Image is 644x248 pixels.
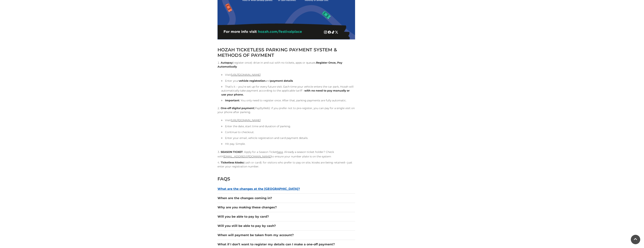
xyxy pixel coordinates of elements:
[277,150,283,154] a: here
[221,79,355,83] li: Enter your and
[221,124,355,128] li: Enter the date, start time and duration of parking.
[231,119,261,122] a: [URL][DOMAIN_NAME]
[217,242,355,247] button: What if I don’t want to register my details can I make a one-off payment?
[217,47,355,58] h2: HOZAH TICKETLESS PARKING PAYMENT SYSTEM & METHODS OF PAYMENT
[223,155,271,158] a: [EMAIL_ADDRESS][DOMAIN_NAME]
[221,142,355,146] li: Hit pay. Simple.
[221,61,233,64] strong: Autopay
[217,61,342,68] strong: Register Once, Pay Automatically
[217,214,355,219] button: Will you be able to pay by card?
[217,233,355,237] button: When will payment be taken from my account?
[221,130,355,134] li: Continue to checkout.
[221,150,243,154] strong: SEASON TICKET
[239,79,265,82] strong: vehicle registration
[217,205,355,210] button: Why are you making these changes?
[217,176,355,182] h2: FAQS
[217,106,355,146] li: (PayByWeb): if you prefer not to pre-register, you can pay for a single visit on your phone after...
[217,61,355,102] li: (register once): drive in and out with no tickets, apps or queues.
[221,72,355,77] li: Visit
[231,73,261,76] a: [URL][DOMAIN_NAME]
[270,79,293,82] strong: payment details
[221,136,355,140] li: Enter your email, vehicle registration and card payment details.
[217,161,355,169] li: (cash or card): for visitors who prefer to pay on site, kiosks are being retained—just enter your...
[217,150,355,159] li: : Apply for a Season Ticket . Already a season ticket holder? Check with to ensure your number pl...
[221,99,355,102] li: : You only need to register once. After that, parking payments are fully automatic.
[225,99,239,102] strong: Important
[221,85,355,97] li: That’s it – you’re set up for every future visit. Each time your vehicle enters the car park, Hoz...
[221,106,254,110] strong: One-off digital payment
[221,118,355,122] li: Visit
[217,187,355,191] button: What are the changes at the [GEOGRAPHIC_DATA]?
[217,196,355,200] button: When are the changes coming in?
[217,224,355,228] button: Will you still be able to pay by cash?
[221,161,244,164] strong: Ticketless kiosks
